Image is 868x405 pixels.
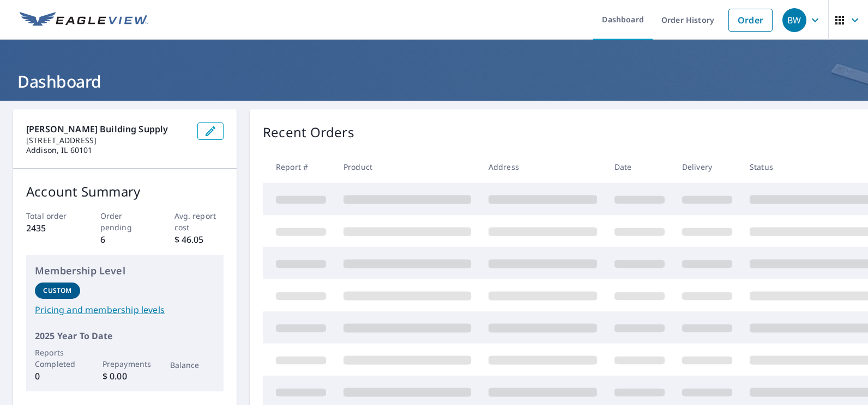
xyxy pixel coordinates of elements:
[13,70,855,93] h1: Dashboard
[174,210,224,233] p: Avg. report cost
[26,122,189,136] p: [PERSON_NAME] Building Supply
[100,233,150,246] p: 6
[26,222,76,235] p: 2435
[673,151,741,183] th: Delivery
[480,151,606,183] th: Address
[100,210,150,233] p: Order pending
[26,182,224,201] p: Account Summary
[26,136,189,145] p: [STREET_ADDRESS]
[174,233,224,246] p: $ 46.05
[263,151,335,183] th: Report #
[43,286,71,296] p: Custom
[26,210,76,222] p: Total order
[35,303,215,316] a: Pricing and membership levels
[26,145,189,155] p: Addison, IL 60101
[103,370,148,383] p: $ 0.00
[35,329,215,342] p: 2025 Year To Date
[782,8,806,32] div: BW
[35,263,215,278] p: Membership Level
[335,151,480,183] th: Product
[170,359,215,371] p: Balance
[20,12,148,28] img: EV Logo
[35,347,80,370] p: Reports Completed
[728,9,773,32] a: Order
[35,370,80,383] p: 0
[103,358,148,370] p: Prepayments
[263,122,354,142] p: Recent Orders
[606,151,673,183] th: Date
